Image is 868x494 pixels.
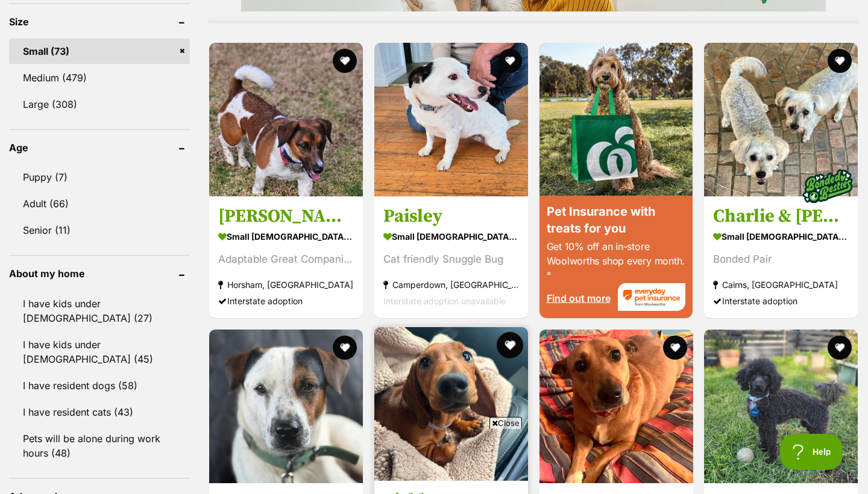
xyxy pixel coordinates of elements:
iframe: Advertisement [215,434,653,488]
button: favourite [828,49,852,73]
header: Size [9,16,190,27]
a: Large (308) [9,92,190,117]
img: Alby - Jack Russell Terrier Dog [209,330,363,483]
a: [PERSON_NAME] small [DEMOGRAPHIC_DATA] Dog Adaptable Great Companion Horsham, [GEOGRAPHIC_DATA] I... [209,196,363,318]
h3: [PERSON_NAME] [218,205,354,228]
img: Charlie & Isa - Maltese Dog [704,43,858,196]
img: Oliver - Jack Russell Terrier x Dachshund Dog [209,43,363,196]
div: Interstate adoption [218,293,354,309]
a: I have resident cats (43) [9,399,190,425]
button: favourite [828,336,852,360]
strong: Horsham, [GEOGRAPHIC_DATA] [218,277,354,293]
button: favourite [333,336,357,360]
a: I have kids under [DEMOGRAPHIC_DATA] (45) [9,332,190,372]
a: I have kids under [DEMOGRAPHIC_DATA] (27) [9,291,190,331]
a: Senior (11) [9,217,190,243]
a: I have resident dogs (58) [9,373,190,398]
button: favourite [333,49,357,73]
img: Pickles - Dachshund Dog [374,327,528,481]
a: Pets will be alone during work hours (48) [9,426,190,466]
img: Paisley - Jack Russell Terrier Dog [374,43,528,196]
a: Adult (66) [9,191,190,216]
a: Small (73) [9,39,190,64]
span: Interstate adoption unavailable [383,296,506,306]
h3: Paisley [383,205,519,228]
img: bonded besties [797,156,858,216]
h3: Charlie & [PERSON_NAME] [713,205,849,228]
button: favourite [498,49,522,73]
strong: Cairns, [GEOGRAPHIC_DATA] [713,277,849,293]
img: Lassie - Mixed Dog [539,330,693,483]
img: Cutie Patootie - Poodle (Toy) Dog [704,330,858,483]
header: Age [9,142,190,153]
strong: small [DEMOGRAPHIC_DATA] Dog [713,228,849,245]
iframe: Help Scout Beacon - Open [780,434,844,470]
div: Bonded Pair [713,251,849,267]
strong: small [DEMOGRAPHIC_DATA] Dog [383,228,519,245]
a: Charlie & [PERSON_NAME] small [DEMOGRAPHIC_DATA] Dog Bonded Pair Cairns, [GEOGRAPHIC_DATA] Inters... [704,196,858,318]
strong: small [DEMOGRAPHIC_DATA] Dog [218,228,354,245]
div: Cat friendly Snuggle Bug [383,251,519,267]
a: Medium (479) [9,65,190,90]
span: Close [489,417,522,429]
header: About my home [9,268,190,279]
strong: Camperdown, [GEOGRAPHIC_DATA] [383,277,519,293]
button: favourite [497,332,523,358]
button: favourite [662,336,687,360]
div: Adaptable Great Companion [218,251,354,267]
a: Puppy (7) [9,164,190,190]
a: Paisley small [DEMOGRAPHIC_DATA] Dog Cat friendly Snuggle Bug Camperdown, [GEOGRAPHIC_DATA] Inter... [374,196,528,318]
div: Interstate adoption [713,293,849,309]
